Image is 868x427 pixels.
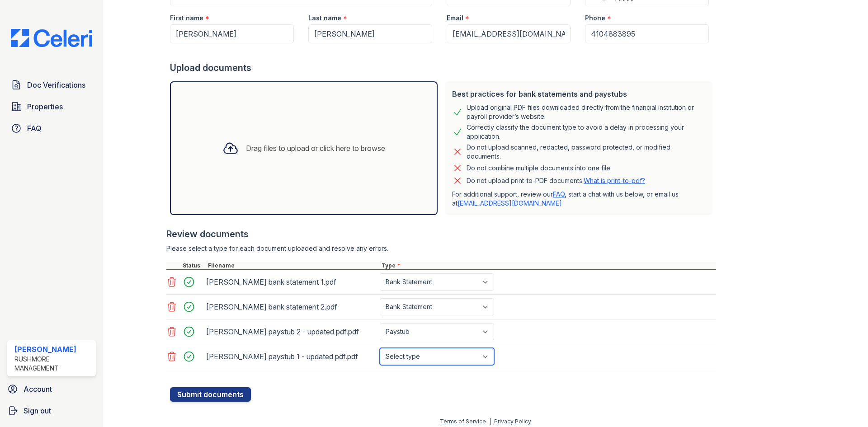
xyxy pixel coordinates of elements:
[467,176,645,185] p: Do not upload print-to-PDF documents.
[206,300,376,314] div: [PERSON_NAME] bank statement 2.pdf
[170,14,203,23] label: First name
[4,380,99,398] a: Account
[584,177,645,184] a: What is print-to-pdf?
[489,418,491,425] div: |
[452,89,705,99] div: Best practices for bank statements and paystubs
[458,199,562,207] a: [EMAIL_ADDRESS][DOMAIN_NAME]
[585,14,605,23] label: Phone
[14,344,92,355] div: [PERSON_NAME]
[7,98,96,116] a: Properties
[14,355,92,373] div: Rushmore Management
[7,76,96,94] a: Doc Verifications
[27,80,85,90] span: Doc Verifications
[7,119,96,137] a: FAQ
[440,418,486,425] a: Terms of Service
[166,244,716,253] div: Please select a type for each document uploaded and resolve any errors.
[206,262,380,269] div: Filename
[494,418,531,425] a: Privacy Policy
[467,143,705,161] div: Do not upload scanned, redacted, password protected, or modified documents.
[181,262,206,269] div: Status
[170,61,716,74] div: Upload documents
[24,405,51,416] span: Sign out
[27,123,42,134] span: FAQ
[447,14,463,23] label: Email
[452,190,705,208] p: For additional support, review our , start a chat with us below, or email us at
[170,387,251,402] button: Submit documents
[380,262,716,269] div: Type
[467,103,705,121] div: Upload original PDF files downloaded directly from the financial institution or payroll provider’...
[206,324,376,339] div: [PERSON_NAME] paystub 2 - updated pdf.pdf
[27,101,63,112] span: Properties
[206,275,376,289] div: [PERSON_NAME] bank statement 1.pdf
[467,163,612,174] div: Do not combine multiple documents into one file.
[166,228,716,240] div: Review documents
[308,14,341,23] label: Last name
[24,384,52,394] span: Account
[206,349,376,364] div: [PERSON_NAME] paystub 1 - updated pdf.pdf
[4,402,99,420] a: Sign out
[467,123,705,141] div: Correctly classify the document type to avoid a delay in processing your application.
[4,29,99,47] img: CE_Logo_Blue-a8612792a0a2168367f1c8372b55b34899dd931a85d93a1a3d3e32e68fde9ad4.png
[246,143,385,154] div: Drag files to upload or click here to browse
[553,190,565,198] a: FAQ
